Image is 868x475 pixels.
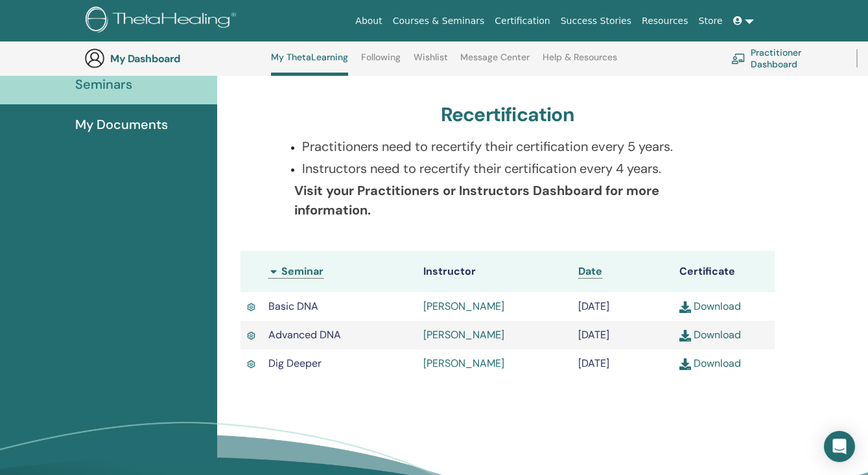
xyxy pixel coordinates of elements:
span: Advanced DNA [268,328,341,342]
a: Store [694,9,728,33]
img: download.svg [679,330,691,342]
td: [DATE] [572,321,674,349]
a: [PERSON_NAME] [423,356,504,370]
a: Practitioner Dashboard [731,44,841,73]
img: logo.png [86,6,240,36]
a: Resources [637,9,694,33]
h3: My Dashboard [110,52,240,65]
span: Dig Deeper [268,356,322,370]
img: Active Certificate [247,301,255,314]
th: Instructor [417,251,572,292]
img: generic-user-icon.jpg [84,48,105,69]
a: Message Center [460,52,530,73]
span: Date [578,264,602,278]
a: [PERSON_NAME] [423,328,504,342]
h3: Recertification [441,103,574,126]
p: Instructors need to recertify their certification every 4 years. [302,159,729,178]
a: About [350,9,387,33]
span: Basic DNA [268,299,318,313]
td: [DATE] [572,292,674,321]
p: Practitioners need to recertify their certification every 5 years. [302,137,729,156]
a: Wishlist [414,52,448,73]
img: Active Certificate [247,358,255,371]
td: [DATE] [572,349,674,378]
th: Certificate [673,251,775,292]
a: Help & Resources [543,52,617,73]
a: Date [578,264,602,279]
img: Active Certificate [247,330,255,342]
a: [PERSON_NAME] [423,299,504,313]
a: Certification [489,9,555,33]
img: download.svg [679,358,691,370]
a: Following [361,52,401,73]
div: Open Intercom Messenger [824,431,855,462]
a: Courses & Seminars [388,9,490,33]
img: chalkboard-teacher.svg [731,53,745,64]
a: Download [679,356,741,370]
img: download.svg [679,301,691,313]
b: Visit your Practitioners or Instructors Dashboard for more information. [294,182,659,218]
a: Success Stories [556,9,637,33]
a: Download [679,328,741,342]
a: Download [679,299,741,313]
a: My ThetaLearning [271,52,348,76]
span: My Documents [75,115,168,134]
